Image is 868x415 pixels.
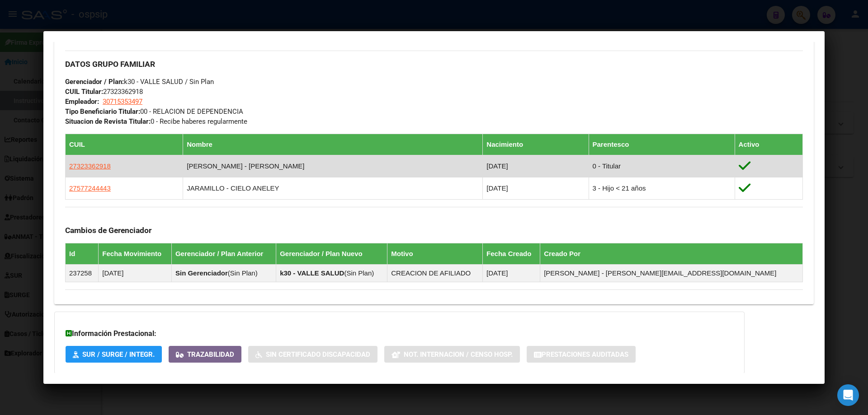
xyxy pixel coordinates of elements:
[483,243,540,265] th: Fecha Creado
[230,269,255,277] span: Sin Plan
[183,155,483,177] td: [PERSON_NAME] - [PERSON_NAME]
[65,98,99,106] strong: Empleador:
[384,346,520,363] button: Not. Internacion / Censo Hosp.
[99,265,172,282] td: [DATE]
[483,265,540,282] td: [DATE]
[387,265,483,282] td: CREACION DE AFILIADO
[280,269,344,277] strong: k30 - VALLE SALUD
[404,350,513,359] span: Not. Internacion / Censo Hosp.
[346,269,372,277] span: Sin Plan
[65,78,124,86] strong: Gerenciador / Plan:
[175,269,228,277] strong: Sin Gerenciador
[387,243,483,265] th: Motivo
[65,107,243,116] span: 00 - RELACION DE DEPENDENCIA
[540,243,803,265] th: Creado Por
[82,350,155,359] span: SUR / SURGE / INTEGR.
[483,155,589,177] td: [DATE]
[276,243,387,265] th: Gerenciador / Plan Nuevo
[187,350,234,359] span: Trazabilidad
[171,265,276,282] td: ( )
[66,346,162,363] button: SUR / SURGE / INTEGR.
[65,107,140,116] strong: Tipo Beneficiario Titular:
[65,117,151,126] strong: Situacion de Revista Titular:
[266,350,370,359] span: Sin Certificado Discapacidad
[589,134,735,155] th: Parentesco
[183,177,483,200] td: JARAMILLO - CIELO ANELEY
[65,78,214,86] span: k30 - VALLE SALUD / Sin Plan
[99,243,172,265] th: Fecha Movimiento
[248,346,377,363] button: Sin Certificado Discapacidad
[65,225,803,235] h3: Cambios de Gerenciador
[527,346,636,363] button: Prestaciones Auditadas
[66,265,99,282] td: 237258
[66,134,183,155] th: CUIL
[589,177,735,200] td: 3 - Hijo < 21 años
[65,59,803,69] h3: DATOS GRUPO FAMILIAR
[66,243,99,265] th: Id
[735,134,802,155] th: Activo
[65,117,247,126] span: 0 - Recibe haberes regularmente
[540,265,803,282] td: [PERSON_NAME] - [PERSON_NAME][EMAIL_ADDRESS][DOMAIN_NAME]
[169,346,241,363] button: Trazabilidad
[483,177,589,200] td: [DATE]
[171,243,276,265] th: Gerenciador / Plan Anterior
[483,134,589,155] th: Nacimiento
[276,265,387,282] td: ( )
[183,134,483,155] th: Nombre
[66,328,733,339] h3: Información Prestacional:
[589,155,735,177] td: 0 - Titular
[837,384,859,406] div: Open Intercom Messenger
[69,162,111,170] span: 27323362918
[69,184,111,192] span: 27577244443
[65,88,103,96] strong: CUIL Titular:
[103,98,142,106] span: 30715353497
[542,350,628,359] span: Prestaciones Auditadas
[65,88,143,96] span: 27323362918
